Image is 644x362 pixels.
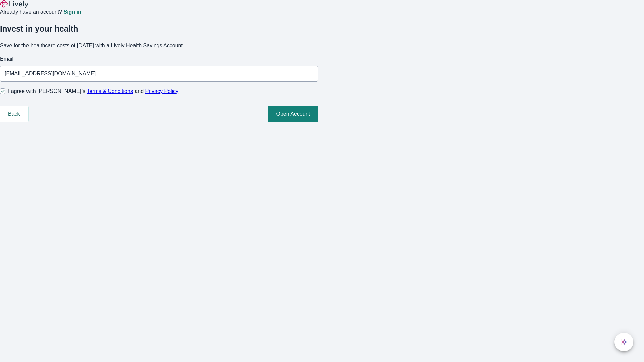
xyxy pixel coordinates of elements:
a: Terms & Conditions [87,88,133,94]
svg: Lively AI Assistant [621,339,627,345]
button: chat [614,333,633,351]
a: Privacy Policy [145,88,179,94]
a: Sign in [63,9,81,15]
button: Open Account [268,106,318,122]
span: I agree with [PERSON_NAME]’s and [8,87,178,95]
